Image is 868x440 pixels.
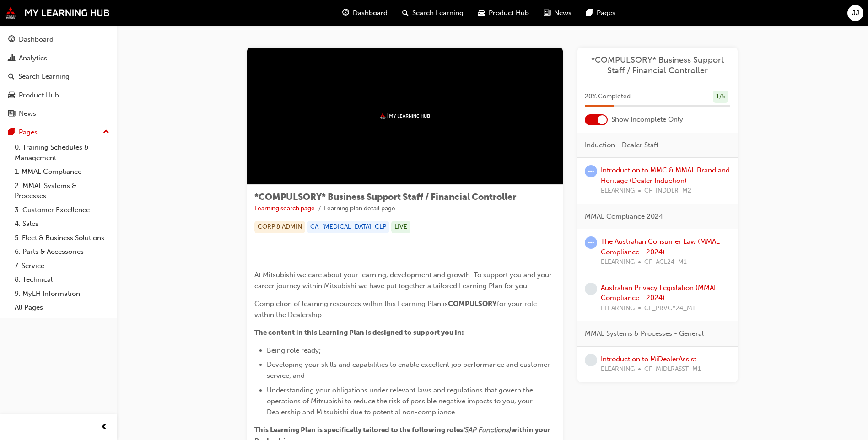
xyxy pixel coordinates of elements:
span: news-icon [8,110,15,118]
img: mmal [5,7,110,19]
li: Learning plan detail page [324,204,395,214]
span: search-icon [402,7,409,19]
span: The content in this Learning Plan is designed to support you in: [254,328,464,337]
div: LIVE [391,221,410,233]
a: *COMPULSORY* Business Support Staff / Financial Controller [585,55,730,75]
span: chart-icon [8,54,15,63]
a: 0. Training Schedules & Management [11,140,113,165]
a: car-iconProduct Hub [471,4,536,22]
span: prev-icon [101,422,108,433]
a: Search Learning [4,68,113,85]
span: learningRecordVerb_ATTEMPT-icon [585,236,597,249]
span: Being role ready; [267,346,321,354]
span: CF_ACL24_M1 [644,257,687,268]
span: Dashboard [353,8,388,18]
a: pages-iconPages [579,4,623,22]
a: Product Hub [4,87,113,104]
span: learningRecordVerb_ATTEMPT-icon [585,165,597,177]
span: pages-icon [586,7,593,19]
div: Pages [19,127,38,138]
a: All Pages [11,300,113,315]
span: (SAP Functions) [463,426,511,434]
span: learningRecordVerb_NONE-icon [585,283,597,295]
span: Understanding your obligations under relevant laws and regulations that govern the operations of ... [267,386,535,416]
img: mmal [380,113,430,119]
a: search-iconSearch Learning [395,4,471,22]
span: up-icon [103,126,109,138]
div: Search Learning [18,71,70,82]
span: for your role within the Dealership. [254,300,539,319]
button: Pages [4,124,113,141]
a: News [4,105,113,122]
span: search-icon [8,73,15,81]
a: news-iconNews [536,4,579,22]
button: JJ [847,5,863,21]
a: 4. Sales [11,217,113,231]
a: Learning search page [254,204,315,212]
span: CF_PRVCY24_M1 [644,303,695,314]
a: Introduction to MMC & MMAL Brand and Heritage (Dealer Induction) [601,166,730,185]
button: DashboardAnalyticsSearch LearningProduct HubNews [4,29,113,124]
div: Product Hub [19,90,59,101]
span: This Learning Plan is specifically tailored to the following roles [254,426,463,434]
span: CF_INDDLR_M2 [644,186,691,196]
span: Completion of learning resources within this Learning Plan is [254,300,448,308]
div: 1 / 5 [713,91,728,103]
span: Induction - Dealer Staff [585,140,658,150]
span: COMPULSORY [448,300,497,308]
span: Search Learning [412,8,464,18]
span: MMAL Compliance 2024 [585,211,663,222]
div: Analytics [19,53,47,64]
span: 20 % Completed [585,91,631,102]
span: Product Hub [489,8,529,18]
a: Australian Privacy Legislation (MMAL Compliance - 2024) [601,284,717,302]
div: CA_[MEDICAL_DATA]_CLP [307,221,389,233]
span: guage-icon [8,36,15,44]
div: CORP & ADMIN [254,221,305,233]
span: CF_MIDLRASST_M1 [644,364,701,375]
div: Dashboard [19,34,54,45]
a: 8. Technical [11,273,113,287]
div: News [19,108,36,119]
span: guage-icon [342,7,349,19]
span: At Mitsubishi we care about your learning, development and growth. To support you and your career... [254,271,554,290]
span: ELEARNING [601,364,635,375]
span: ELEARNING [601,257,635,268]
a: Dashboard [4,31,113,48]
a: Analytics [4,50,113,67]
a: 1. MMAL Compliance [11,165,113,179]
a: 5. Fleet & Business Solutions [11,231,113,245]
span: ELEARNING [601,186,635,196]
span: news-icon [544,7,550,19]
span: News [554,8,571,18]
span: Pages [597,8,615,18]
span: pages-icon [8,129,15,137]
a: guage-iconDashboard [335,4,395,22]
span: learningRecordVerb_NONE-icon [585,354,597,366]
a: Introduction to MiDealerAssist [601,355,696,363]
span: *COMPULSORY* Business Support Staff / Financial Controller [254,192,516,202]
span: JJ [852,8,859,18]
span: MMAL Systems & Processes - General [585,328,704,339]
span: ELEARNING [601,303,635,314]
a: 2. MMAL Systems & Processes [11,179,113,203]
a: The Australian Consumer Law (MMAL Compliance - 2024) [601,237,720,256]
span: car-icon [8,91,15,100]
a: 6. Parts & Accessories [11,245,113,259]
a: 7. Service [11,259,113,273]
span: car-icon [478,7,485,19]
a: 9. MyLH Information [11,287,113,301]
span: Show Incomplete Only [611,114,683,125]
span: Developing your skills and capabilities to enable excellent job performance and customer service;... [267,360,552,380]
a: 3. Customer Excellence [11,203,113,217]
